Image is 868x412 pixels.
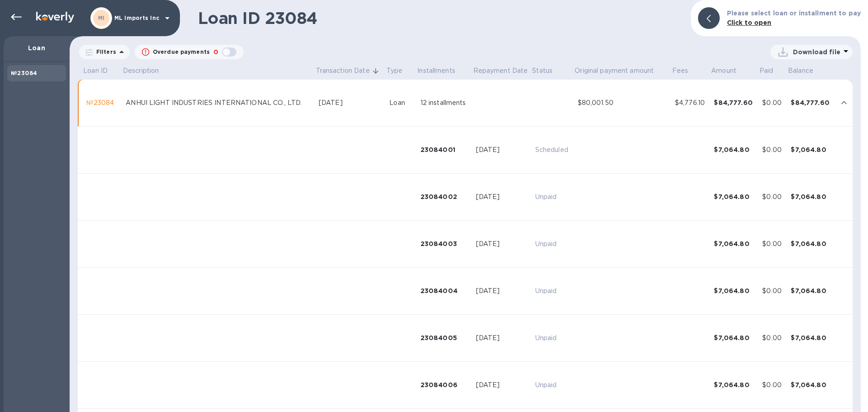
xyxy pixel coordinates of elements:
span: Amount [711,66,748,76]
div: Loan [389,98,413,108]
div: $7,064.80 [714,286,755,295]
p: Unpaid [535,333,571,343]
div: 23084005 [420,333,469,342]
div: $0.00 [762,192,783,202]
p: Filters [93,48,116,56]
p: Installments [417,66,455,76]
div: $7,064.80 [714,333,755,342]
div: $84,777.60 [714,98,755,107]
button: Overdue payments0 [135,45,244,59]
p: Paid [759,66,774,76]
span: Installments [417,66,467,76]
p: Download file [793,47,840,57]
span: Original payment amount [575,66,665,76]
div: $7,064.80 [714,145,755,154]
div: [DATE] [476,286,528,296]
div: $0.00 [762,145,783,155]
div: $7,064.80 [714,239,755,248]
span: Paid [759,66,785,76]
span: Transaction Date [316,66,382,76]
div: 23084002 [420,192,469,201]
div: $4,776.10 [675,98,707,108]
p: Unpaid [535,286,571,296]
p: Fees [672,66,689,76]
p: Status [532,66,552,76]
p: Balance [788,66,813,76]
div: $7,064.80 [791,239,832,248]
span: Fees [672,66,700,76]
b: Click to open [727,19,772,26]
div: $7,064.80 [791,333,832,342]
h1: Loan ID 23084 [198,9,684,28]
div: 23084001 [420,145,469,154]
div: $0.00 [762,286,783,296]
div: $84,777.60 [791,98,832,107]
div: [DATE] [476,239,528,249]
div: $7,064.80 [714,380,755,389]
div: [DATE] [476,380,528,390]
p: Original payment amount [575,66,654,76]
div: $0.00 [762,239,783,249]
img: Logo [36,12,74,23]
p: Unpaid [535,239,571,249]
div: $7,064.80 [714,192,755,201]
p: Type [387,66,403,76]
p: Unpaid [535,380,571,390]
div: $7,064.80 [791,286,832,295]
span: Type [387,66,415,76]
div: 23084004 [420,286,469,295]
b: №23084 [11,70,37,76]
div: $7,064.80 [791,380,832,389]
div: 23084006 [420,380,469,389]
p: Transaction Date [316,66,370,76]
p: Scheduled [535,145,571,155]
span: Balance [788,66,825,76]
button: expand row [837,96,851,109]
p: Overdue payments [153,48,210,56]
div: ANHUI LIGHT INDUSTRIES INTERNATIONAL CO., LTD. [126,98,311,108]
div: [DATE] [476,145,528,155]
p: Description [123,66,159,76]
p: Loan [11,43,62,52]
p: ML Imports Inc [114,15,160,21]
b: MI [98,14,105,21]
span: Loan ID [83,66,119,76]
div: [DATE] [319,98,382,108]
p: 0 [213,47,218,57]
div: $7,064.80 [791,192,832,201]
div: $80,001.50 [578,98,668,108]
div: [DATE] [476,192,528,202]
div: 12 installments [420,98,469,108]
p: Loan ID [83,66,108,76]
p: Amount [711,66,736,76]
b: Please select loan or installment to pay [727,9,861,17]
div: $0.00 [762,98,783,108]
p: Unpaid [535,192,571,202]
p: Repayment Date [473,66,528,76]
div: $0.00 [762,333,783,343]
span: Description [123,66,170,76]
div: №23084 [86,98,119,108]
div: $7,064.80 [791,145,832,154]
div: $0.00 [762,380,783,390]
div: [DATE] [476,333,528,343]
div: 23084003 [420,239,469,248]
